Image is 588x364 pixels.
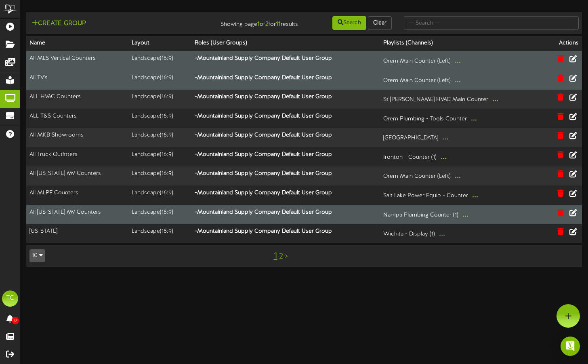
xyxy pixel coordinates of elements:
td: All MLS Vertical Counters [26,51,128,70]
th: - Mountainland Supply Company Default User Group [191,185,380,205]
th: - Mountainland Supply Company Default User Group [191,109,380,128]
th: - Mountainland Supply Company Default User Group [191,205,380,224]
a: 1 [274,251,277,261]
div: Orem Main Counter (Left) [383,74,540,86]
td: Landscape ( 16:9 ) [128,128,191,147]
a: 2 [279,252,283,261]
strong: 11 [276,21,281,28]
td: All Truck Outfitters [26,147,128,166]
td: All [US_STATE] MV Counters [26,205,128,224]
td: All TV's [26,70,128,90]
div: Orem Plumbing - Tools Counter [383,112,540,125]
th: Layout [128,36,191,51]
button: ... [452,170,463,182]
th: - Mountainland Supply Company Default User Group [191,90,380,109]
td: [US_STATE] [26,224,128,243]
td: Landscape ( 16:9 ) [128,185,191,205]
button: ... [460,208,471,221]
button: ... [468,112,479,125]
th: Roles (User Groups) [191,36,380,51]
td: All [US_STATE] MV Counters [26,166,128,186]
th: Name [26,36,128,51]
button: ... [437,227,447,240]
button: Clear [368,16,392,30]
th: Actions [543,36,582,51]
button: 10 [29,249,45,262]
div: Orem Main Counter (Left) [383,55,540,67]
button: ... [438,151,449,163]
td: Landscape ( 16:9 ) [128,147,191,166]
div: St [PERSON_NAME] HVAC Main Counter [383,93,540,105]
button: ... [440,131,451,144]
button: ... [452,55,463,67]
td: Landscape ( 16:9 ) [128,205,191,224]
div: TC [2,290,18,307]
td: Landscape ( 16:9 ) [128,51,191,70]
div: Ironton - Counter (1) [383,151,540,163]
td: Landscape ( 16:9 ) [128,70,191,90]
td: Landscape ( 16:9 ) [128,166,191,186]
td: All MLPE Counters [26,185,128,205]
div: Nampa Plumbing Counter (1) [383,208,540,221]
div: [GEOGRAPHIC_DATA] [383,131,540,144]
th: Playlists (Channels) [380,36,543,51]
span: 0 [12,317,19,324]
button: ... [452,74,463,86]
th: - Mountainland Supply Company Default User Group [191,70,380,90]
button: ... [490,93,501,105]
button: ... [470,189,481,202]
td: ALL HVAC Counters [26,90,128,109]
th: - Mountainland Supply Company Default User Group [191,166,380,186]
th: - Mountainland Supply Company Default User Group [191,128,380,147]
strong: 1 [257,21,260,28]
th: - Mountainland Supply Company Default User Group [191,147,380,166]
td: All MKB Showrooms [26,128,128,147]
button: Search [332,16,366,30]
div: Salt Lake Power Equip - Counter [383,189,540,202]
div: Showing page of for results [210,15,304,29]
input: -- Search -- [404,16,579,30]
div: Open Intercom Messenger [561,337,580,356]
a: > [285,252,288,261]
th: - Mountainland Supply Company Default User Group [191,51,380,70]
strong: 2 [265,21,269,28]
td: ALL T&S Counters [26,109,128,128]
td: Landscape ( 16:9 ) [128,109,191,128]
td: Landscape ( 16:9 ) [128,224,191,243]
td: Landscape ( 16:9 ) [128,90,191,109]
div: Orem Main Counter (Left) [383,170,540,182]
th: - Mountainland Supply Company Default User Group [191,224,380,243]
div: Wichita - Display (1) [383,227,540,240]
button: Create Group [29,19,88,29]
